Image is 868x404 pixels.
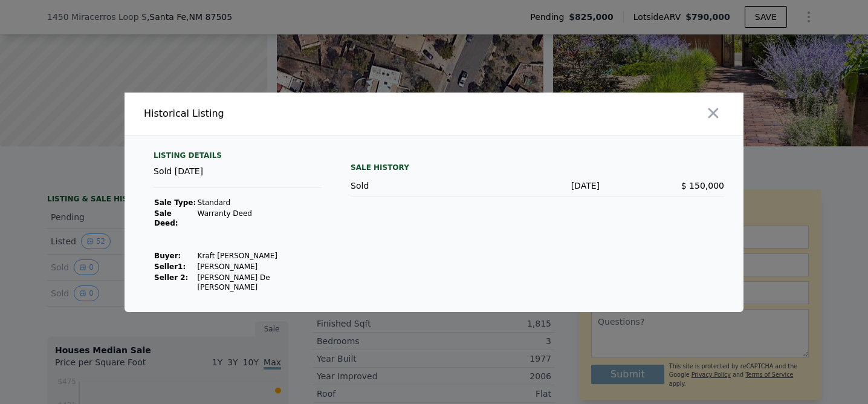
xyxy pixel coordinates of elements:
div: Sold [DATE] [154,165,322,187]
div: Sold [351,180,475,192]
strong: Sale Type: [154,198,196,207]
td: Kraft [PERSON_NAME] [197,250,322,261]
td: Standard [197,197,322,208]
div: [DATE] [475,180,600,192]
strong: Buyer : [154,252,181,260]
strong: Sale Deed: [154,209,178,227]
div: Listing Details [154,151,322,165]
td: [PERSON_NAME] [197,261,322,272]
strong: Seller 2: [154,273,188,282]
div: Sale History [351,160,724,175]
td: Warranty Deed [197,208,322,229]
span: $ 150,000 [681,181,724,191]
strong: Seller 1 : [154,262,186,271]
div: Historical Listing [144,106,429,121]
td: [PERSON_NAME] De [PERSON_NAME] [197,272,322,293]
